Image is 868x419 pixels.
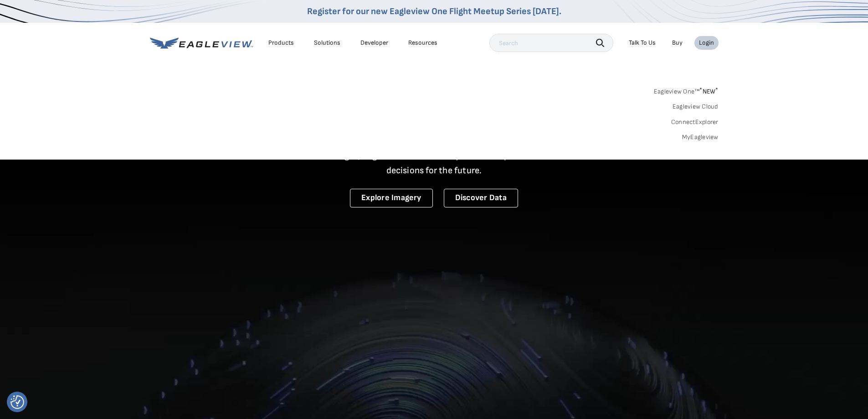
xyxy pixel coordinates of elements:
[671,118,719,126] a: ConnectExplorer
[10,395,24,409] img: Revisit consent button
[314,39,340,47] div: Solutions
[408,39,437,47] div: Resources
[350,189,433,207] a: Explore Imagery
[699,39,714,47] div: Login
[672,39,683,47] a: Buy
[360,39,388,47] a: Developer
[268,39,294,47] div: Products
[307,6,561,17] a: Register for our new Eagleview One Flight Meetup Series [DATE].
[654,85,719,95] a: Eagleview One™*NEW*
[489,34,613,52] input: Search
[629,39,656,47] div: Talk To Us
[682,133,719,141] a: MyEagleview
[673,103,719,111] a: Eagleview Cloud
[444,189,518,207] a: Discover Data
[699,88,718,95] span: NEW
[10,395,24,409] button: Consent Preferences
